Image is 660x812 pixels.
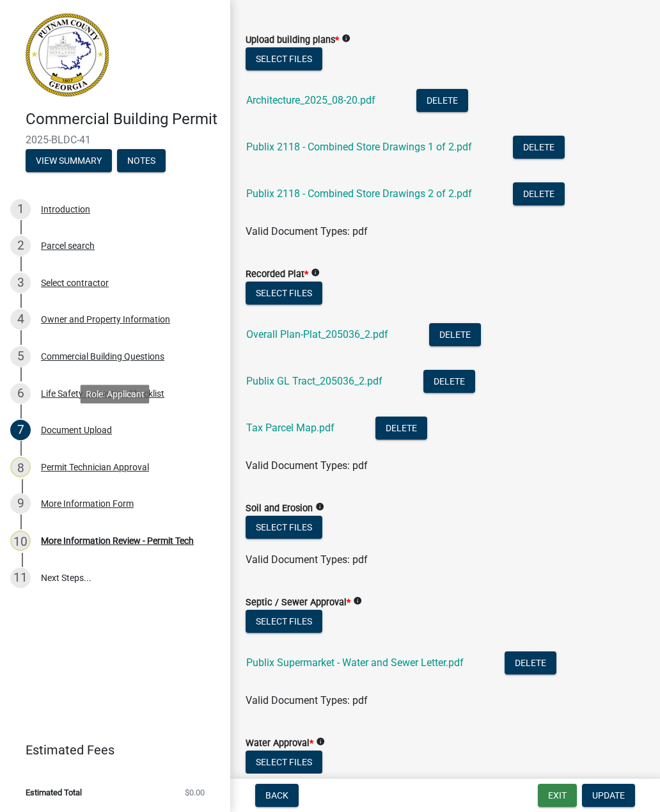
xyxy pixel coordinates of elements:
[246,47,322,70] button: Select files
[10,457,31,477] div: 8
[41,426,112,434] div: Document Upload
[246,598,350,607] label: Septic / Sewer Approval
[246,94,375,106] a: Architecture_2025_08-20.pdf
[538,784,577,807] button: Exit
[41,241,95,250] div: Parcel search
[41,278,109,287] div: Select contractor
[41,463,149,472] div: Permit Technician Approval
[423,370,475,393] button: Delete
[10,383,31,404] div: 6
[246,225,368,237] span: Valid Document Types: pdf
[26,149,112,172] button: View Summary
[10,493,31,514] div: 9
[315,502,324,511] i: info
[592,790,625,800] span: Update
[246,504,313,513] label: Soil and Erosion
[505,651,556,674] button: Delete
[416,89,468,112] button: Delete
[429,330,481,342] wm-modal-confirm: Delete Document
[246,459,368,472] span: Valid Document Types: pdf
[246,141,472,153] a: Publix 2118 - Combined Store Drawings 1 of 2.pdf
[316,737,325,746] i: info
[10,199,31,219] div: 1
[513,136,565,159] button: Delete
[10,273,31,293] div: 3
[246,610,322,633] button: Select files
[117,156,166,166] wm-modal-confirm: Notes
[246,270,308,279] label: Recorded Plat
[41,352,164,361] div: Commercial Building Questions
[505,658,556,670] wm-modal-confirm: Delete Document
[246,36,339,45] label: Upload building plans
[311,268,320,277] i: info
[375,423,427,435] wm-modal-confirm: Delete Document
[10,346,31,367] div: 5
[26,110,220,129] h4: Commercial Building Permit
[342,34,350,43] i: info
[10,235,31,256] div: 2
[41,499,134,508] div: More Information Form
[10,530,31,551] div: 10
[41,315,170,324] div: Owner and Property Information
[375,417,427,440] button: Delete
[429,323,481,346] button: Delete
[513,189,565,201] wm-modal-confirm: Delete Document
[246,328,388,340] a: Overall Plan-Plat_205036_2.pdf
[246,751,322,774] button: Select files
[246,739,313,748] label: Water Approval
[246,187,472,200] a: Publix 2118 - Combined Store Drawings 2 of 2.pdf
[265,790,288,800] span: Back
[423,376,475,388] wm-modal-confirm: Delete Document
[26,13,109,97] img: Putnam County, Georgia
[246,553,368,566] span: Valid Document Types: pdf
[10,568,31,588] div: 11
[10,737,210,763] a: Estimated Fees
[353,596,362,605] i: info
[10,309,31,330] div: 4
[416,95,468,107] wm-modal-confirm: Delete Document
[185,788,205,797] span: $0.00
[246,282,322,305] button: Select files
[117,149,166,172] button: Notes
[26,156,112,166] wm-modal-confirm: Summary
[10,420,31,440] div: 7
[246,375,382,387] a: Publix GL Tract_205036_2.pdf
[246,516,322,539] button: Select files
[41,389,164,398] div: Life Safety Inspection Checklist
[26,134,205,146] span: 2025-BLDC-41
[41,536,194,545] div: More Information Review - Permit Tech
[246,657,464,669] a: Publix Supermarket - Water and Sewer Letter.pdf
[255,784,299,807] button: Back
[41,205,90,214] div: Introduction
[582,784,635,807] button: Update
[513,182,565,205] button: Delete
[246,422,334,434] a: Tax Parcel Map.pdf
[81,385,150,403] div: Role: Applicant
[513,142,565,154] wm-modal-confirm: Delete Document
[26,788,82,797] span: Estimated Total
[246,694,368,706] span: Valid Document Types: pdf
